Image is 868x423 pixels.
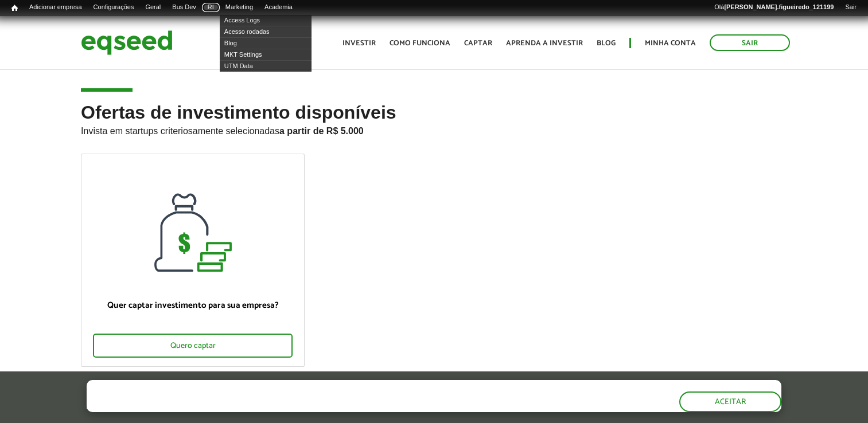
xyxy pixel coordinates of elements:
[93,300,293,311] p: Quer captar investimento para sua empresa?
[88,3,140,12] a: Configurações
[81,103,787,154] h2: Ofertas de investimento disponíveis
[202,3,220,12] a: RI
[87,401,502,412] p: Ao clicar em "aceitar", você aceita nossa .
[679,391,781,412] button: Aceitar
[166,3,202,12] a: Bus Dev
[839,3,862,12] a: Sair
[645,40,696,47] a: Minha conta
[93,334,293,358] div: Quero captar
[710,34,790,51] a: Sair
[238,402,371,412] a: política de privacidade e de cookies
[81,28,173,58] img: EqSeed
[24,3,88,12] a: Adicionar empresa
[390,40,450,47] a: Como funciona
[464,40,492,47] a: Captar
[259,3,298,12] a: Academia
[81,154,305,367] a: Quer captar investimento para sua empresa? Quero captar
[220,3,259,12] a: Marketing
[11,4,18,12] span: Início
[220,14,312,26] a: Access Logs
[506,40,583,47] a: Aprenda a investir
[81,123,787,136] p: Invista em startups criteriosamente selecionadas
[87,380,502,398] h5: O site da EqSeed utiliza cookies para melhorar sua navegação.
[724,3,834,10] strong: [PERSON_NAME].figueiredo_121199
[279,126,364,136] strong: a partir de R$ 5.000
[597,40,616,47] a: Blog
[342,40,376,47] a: Investir
[6,3,24,14] a: Início
[709,3,839,12] a: Olá[PERSON_NAME].figueiredo_121199
[139,3,166,12] a: Geral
